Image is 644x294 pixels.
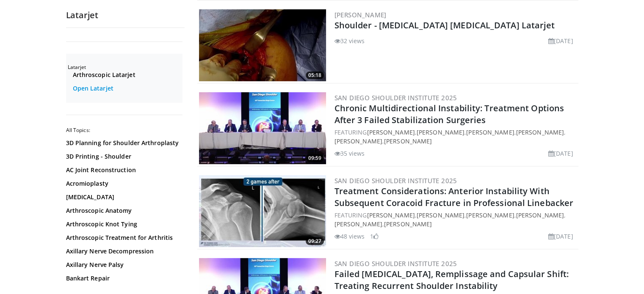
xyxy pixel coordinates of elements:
[66,127,182,134] h2: All Topics:
[367,128,415,136] a: [PERSON_NAME]
[548,232,573,241] li: [DATE]
[66,10,185,21] h2: Latarjet
[66,179,180,188] a: Acromioplasty
[334,36,365,45] li: 32 views
[516,128,564,136] a: [PERSON_NAME]
[516,211,564,219] a: [PERSON_NAME]
[548,36,573,45] li: [DATE]
[66,247,180,256] a: Axillary Nerve Decompression
[548,149,573,158] li: [DATE]
[66,274,180,283] a: Bankart Repair
[306,71,324,79] span: 05:18
[66,139,180,147] a: 3D Planning for Shoulder Arthroplasty
[334,137,382,145] a: [PERSON_NAME]
[306,154,324,162] span: 09:59
[66,193,180,201] a: [MEDICAL_DATA]
[417,211,464,219] a: [PERSON_NAME]
[199,9,326,81] img: 3a3a49bc-c38c-473a-a360-72289e323f1a.300x170_q85_crop-smart_upscale.jpg
[334,232,365,241] li: 48 views
[199,9,326,81] a: 05:18
[334,176,457,185] a: San Diego Shoulder Institute 2025
[334,11,387,19] a: [PERSON_NAME]
[334,102,564,126] a: Chronic Multidirectional Instability: Treatment Options After 3 Failed Stabilization Surgeries
[466,128,514,136] a: [PERSON_NAME]
[199,175,326,247] a: 09:27
[306,237,324,245] span: 09:27
[367,211,415,219] a: [PERSON_NAME]
[466,211,514,219] a: [PERSON_NAME]
[384,137,432,145] a: [PERSON_NAME]
[334,220,382,228] a: [PERSON_NAME]
[334,19,555,31] a: Shoulder - [MEDICAL_DATA] [MEDICAL_DATA] Latarjet
[66,220,180,228] a: Arthroscopic Knot Tying
[73,71,180,79] a: Arthroscopic Latarjet
[199,92,326,164] a: 09:59
[334,128,577,146] div: FEATURING , , , , ,
[334,185,574,209] a: Treatment Considerations: Anterior Instability With Subsequent Coracoid Fracture in Professional ...
[68,64,182,71] h2: Latarjet
[199,175,326,247] img: 8a11db9f-db0b-4356-b842-28973d3f6510.300x170_q85_crop-smart_upscale.jpg
[73,84,180,93] a: Open Latarjet
[370,232,379,241] li: 1
[66,234,180,242] a: Arthroscopic Treatment for Arthritis
[66,152,180,161] a: 3D Printing - Shoulder
[334,149,365,158] li: 35 views
[334,268,569,291] a: Failed [MEDICAL_DATA], Remplissage and Capsular Shift: Treating Recurrent Shoulder Instability
[334,259,457,268] a: San Diego Shoulder Institute 2025
[66,206,180,215] a: Arthroscopic Anatomy
[334,93,457,102] a: San Diego Shoulder Institute 2025
[66,166,180,174] a: AC Joint Reconstruction
[384,220,432,228] a: [PERSON_NAME]
[199,92,326,164] img: 17f23c04-4813-491b-bcf5-1c3a0e23c03a.300x170_q85_crop-smart_upscale.jpg
[66,261,180,269] a: Axillary Nerve Palsy
[417,128,464,136] a: [PERSON_NAME]
[334,211,577,228] div: FEATURING , , , , ,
